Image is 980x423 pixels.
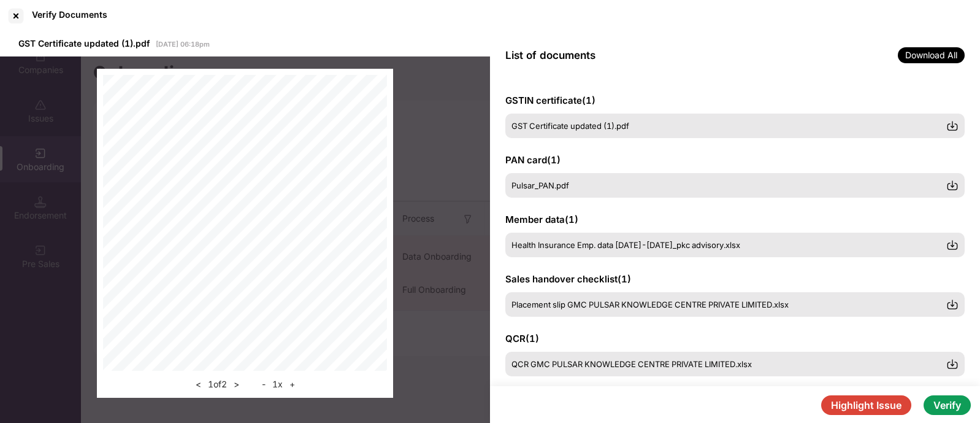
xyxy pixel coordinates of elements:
img: svg+xml;base64,PHN2ZyBpZD0iRG93bmxvYWQtMzJ4MzIiIHhtbG5zPSJodHRwOi8vd3d3LnczLm9yZy8yMDAwL3N2ZyIgd2... [946,298,959,311]
button: Verify [924,395,971,415]
span: Download All [898,47,965,63]
img: svg+xml;base64,PHN2ZyBpZD0iRG93bmxvYWQtMzJ4MzIiIHhtbG5zPSJodHRwOi8vd3d3LnczLm9yZy8yMDAwL3N2ZyIgd2... [946,120,959,132]
div: 1 x [258,377,299,392]
button: Highlight Issue [821,395,911,415]
span: QCR ( 1 ) [505,333,539,344]
span: QCR GMC PULSAR KNOWLEDGE CENTRE PRIVATE LIMITED.xlsx [511,359,752,369]
span: GSTIN certificate ( 1 ) [505,95,595,106]
img: svg+xml;base64,PHN2ZyBpZD0iRG93bmxvYWQtMzJ4MzIiIHhtbG5zPSJodHRwOi8vd3d3LnczLm9yZy8yMDAwL3N2ZyIgd2... [946,358,959,370]
div: Verify Documents [32,9,107,20]
span: Health Insurance Emp. data [DATE]-[DATE]_pkc advisory.xlsx [511,240,740,250]
span: Sales handover checklist ( 1 ) [505,273,631,285]
img: svg+xml;base64,PHN2ZyBpZD0iRG93bmxvYWQtMzJ4MzIiIHhtbG5zPSJodHRwOi8vd3d3LnczLm9yZy8yMDAwL3N2ZyIgd2... [946,239,959,251]
span: [DATE] 06:18pm [156,40,210,49]
span: GST Certificate updated (1).pdf [511,121,629,131]
img: svg+xml;base64,PHN2ZyBpZD0iRG93bmxvYWQtMzJ4MzIiIHhtbG5zPSJodHRwOi8vd3d3LnczLm9yZy8yMDAwL3N2ZyIgd2... [946,179,959,192]
span: Pulsar_PAN.pdf [511,180,569,190]
button: + [286,377,299,392]
span: GST Certificate updated (1).pdf [18,38,150,49]
div: 1 of 2 [192,377,243,392]
span: Placement slip GMC PULSAR KNOWLEDGE CENTRE PRIVATE LIMITED.xlsx [511,300,789,309]
button: > [230,377,243,392]
button: - [258,377,269,392]
button: < [192,377,205,392]
span: PAN card ( 1 ) [505,154,561,166]
span: List of documents [505,49,595,61]
span: Member data ( 1 ) [505,214,578,225]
